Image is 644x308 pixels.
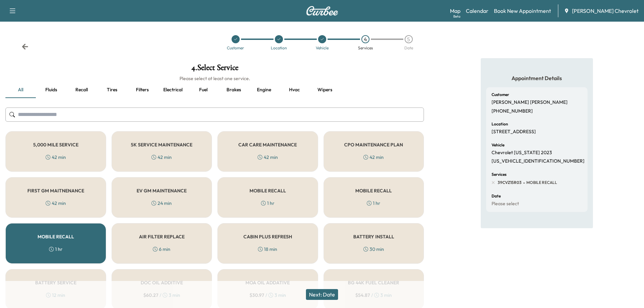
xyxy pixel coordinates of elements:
[486,74,588,82] h5: Appointment Details
[35,280,76,285] h5: BATTERY SERVICE
[137,188,187,193] h5: EV GM MAINTENANCE
[492,122,508,126] h6: Location
[355,188,392,193] h5: MOBILE RECALL
[245,280,290,285] h5: MOA OIL ADDATIVE
[367,200,380,207] div: 1 hr
[361,35,369,43] div: 4
[158,82,188,98] button: Electrical
[46,154,66,161] div: 42 min
[243,234,292,239] h5: CABIN PLUS REFRESH
[36,82,66,98] button: Fluids
[453,14,460,19] div: Beta
[492,150,552,156] p: Chevrolet [US_STATE] 2023
[49,246,63,253] div: 1 hr
[249,82,279,98] button: Engine
[405,35,413,43] div: 5
[218,82,249,98] button: Brakes
[271,46,287,50] div: Location
[46,200,66,207] div: 42 min
[227,46,244,50] div: Customer
[131,142,192,147] h5: 5K SERVICE MAINTENANCE
[27,188,84,193] h5: FIRST GM MAITNENANCE
[572,7,639,15] span: [PERSON_NAME] Chevrolet
[5,82,424,98] div: basic tabs example
[33,142,78,147] h5: 5,000 MILE SERVICE
[498,180,522,185] span: 39CVZ15R03
[151,200,172,207] div: 24 min
[363,246,384,253] div: 30 min
[492,129,536,135] p: [STREET_ADDRESS]
[5,75,424,82] h6: Please select at least one service.
[188,82,218,98] button: Fuel
[492,99,568,105] p: [PERSON_NAME] [PERSON_NAME]
[127,82,158,98] button: Filters
[363,154,384,161] div: 42 min
[404,46,413,50] div: Date
[492,108,533,114] p: [PHONE_NUMBER]
[153,246,170,253] div: 6 min
[353,234,394,239] h5: BATTERY INSTALL
[261,200,275,207] div: 1 hr
[492,158,585,164] p: [US_VEHICLE_IDENTIFICATION_NUMBER]
[310,82,340,98] button: Wipers
[139,234,185,239] h5: AIR FILTER REPLACE
[141,280,183,285] h5: DOC OIL ADDITIVE
[494,7,551,15] a: Book New Appointment
[258,246,277,253] div: 18 min
[306,6,338,16] img: Curbee Logo
[492,93,509,97] h6: Customer
[306,289,338,300] button: Next: Date
[492,194,501,198] h6: Date
[522,179,525,186] span: -
[249,188,286,193] h5: MOBILE RECALL
[279,82,310,98] button: Hvac
[450,7,460,15] a: MapBeta
[97,82,127,98] button: Tires
[38,234,74,239] h5: MOBILE RECALL
[344,142,403,147] h5: CPO MAINTENANCE PLAN
[358,46,373,50] div: Services
[5,64,424,75] h1: 4 . Select Service
[492,172,506,176] h6: Services
[492,143,504,147] h6: Vehicle
[466,7,488,15] a: Calendar
[258,154,278,161] div: 42 min
[238,142,297,147] h5: CAR CARE MAINTENANCE
[348,280,399,285] h5: BG 44K FUEL CLEANER
[492,201,519,207] p: Please select
[66,82,97,98] button: Recall
[525,180,557,185] span: MOBILE RECALL
[5,82,36,98] button: all
[151,154,172,161] div: 42 min
[316,46,329,50] div: Vehicle
[22,43,28,50] div: Back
